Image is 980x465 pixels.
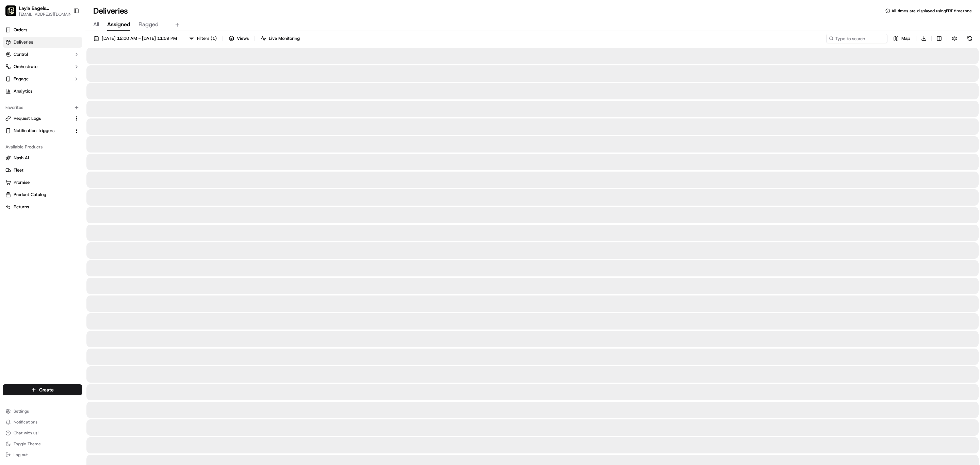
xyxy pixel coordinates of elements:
[3,125,82,136] button: Notification Triggers
[93,5,128,16] h1: Deliveries
[91,34,180,43] button: [DATE] 12:00 AM - [DATE] 11:59 PM
[3,25,82,35] a: Orders
[14,51,28,58] span: Control
[226,34,252,43] button: Views
[3,74,82,84] button: Engage
[3,450,82,460] button: Log out
[14,441,41,447] span: Toggle Theme
[258,34,303,43] button: Live Monitoring
[890,34,913,43] button: Map
[5,179,79,186] a: Promise
[14,88,32,94] span: Analytics
[826,34,887,43] input: Type to search
[211,35,217,42] span: ( 1 )
[14,155,29,161] span: Nash AI
[3,102,82,113] div: Favorites
[14,452,28,458] span: Log out
[5,128,71,134] a: Notification Triggers
[892,8,972,14] span: All times are displayed using EDT timezone
[3,165,82,176] button: Fleet
[3,417,82,427] button: Notifications
[3,3,70,19] button: Layla Bagels (Ocean Park)Layla Bagels ([GEOGRAPHIC_DATA])[EMAIL_ADDRESS][DOMAIN_NAME]
[14,64,37,70] span: Orchestrate
[14,192,46,198] span: Product Catalog
[3,439,82,449] button: Toggle Theme
[14,419,37,425] span: Notifications
[5,192,79,198] a: Product Catalog
[14,76,29,82] span: Engage
[901,35,910,42] span: Map
[5,115,71,122] a: Request Logs
[3,406,82,416] button: Settings
[3,177,82,188] button: Promise
[186,34,220,43] button: Filters(1)
[19,5,69,12] button: Layla Bagels ([GEOGRAPHIC_DATA])
[3,142,82,153] div: Available Products
[14,167,23,173] span: Fleet
[3,428,82,438] button: Chat with us!
[3,61,82,72] button: Orchestrate
[3,37,82,48] a: Deliveries
[269,35,300,42] span: Live Monitoring
[197,35,217,42] span: Filters
[3,384,82,395] button: Create
[14,115,41,122] span: Request Logs
[3,113,82,124] button: Request Logs
[14,27,27,33] span: Orders
[14,204,29,210] span: Returns
[107,20,130,29] span: Assigned
[14,408,29,414] span: Settings
[138,20,159,29] span: Flagged
[965,34,975,43] button: Refresh
[3,153,82,163] button: Nash AI
[3,49,82,60] button: Control
[14,430,38,436] span: Chat with us!
[3,202,82,212] button: Returns
[93,20,99,29] span: All
[19,12,77,17] button: [EMAIL_ADDRESS][DOMAIN_NAME]
[237,35,249,42] span: Views
[5,5,16,16] img: Layla Bagels (Ocean Park)
[14,39,33,45] span: Deliveries
[102,35,177,42] span: [DATE] 12:00 AM - [DATE] 11:59 PM
[14,128,54,134] span: Notification Triggers
[5,204,79,210] a: Returns
[14,179,30,186] span: Promise
[3,86,82,97] a: Analytics
[39,386,54,393] span: Create
[5,155,79,161] a: Nash AI
[5,167,79,173] a: Fleet
[3,189,82,200] button: Product Catalog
